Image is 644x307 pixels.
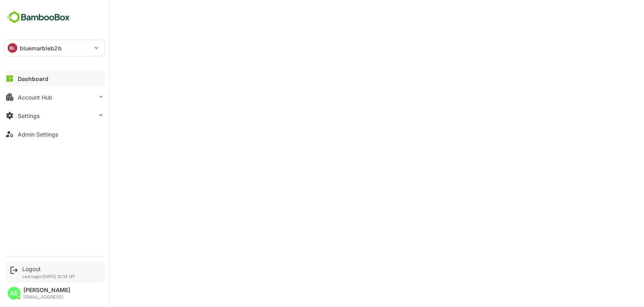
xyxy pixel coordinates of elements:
div: Dashboard [18,75,48,82]
img: BambooboxFullLogoMark.5f36c76dfaba33ec1ec1367b70bb1252.svg [4,10,72,25]
div: Account Hub [18,94,52,101]
div: Settings [18,112,40,119]
button: Account Hub [4,89,105,105]
p: Last login: [DATE] 12:34 IST [22,274,75,279]
div: Admin Settings [18,131,58,138]
div: BL [8,43,17,53]
div: BLbluemarbleb2b [4,40,105,56]
p: bluemarbleb2b [20,44,62,52]
button: Dashboard [4,71,105,87]
div: [PERSON_NAME] [23,287,70,294]
div: AS [8,287,21,300]
div: [EMAIL_ADDRESS] [23,295,70,300]
button: Settings [4,108,105,124]
div: Logout [22,266,75,272]
button: Admin Settings [4,126,105,142]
